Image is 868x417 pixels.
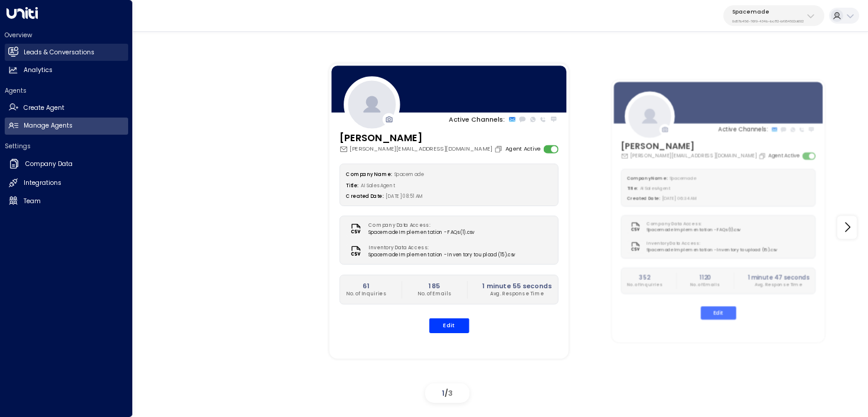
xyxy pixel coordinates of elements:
h2: Company Data [25,159,73,169]
h2: 1 minute 55 seconds [482,281,552,290]
p: Avg. Response Time [482,290,552,297]
h2: Settings [5,142,128,151]
label: Company Name: [627,175,668,181]
span: 1 [442,388,445,398]
span: Spacemade [394,171,423,177]
a: Create Agent [5,99,128,116]
label: Title: [627,185,638,191]
h2: Manage Agents [24,121,73,131]
span: [DATE] 06:34 AM [663,195,698,201]
label: Created Date: [346,193,383,200]
a: Integrations [5,175,128,192]
button: Copy [759,152,768,159]
label: Company Name: [346,171,391,177]
span: 3 [448,388,453,398]
label: Created Date: [627,195,660,201]
p: No. of Inquiries [627,281,663,288]
h3: [PERSON_NAME] [621,139,768,152]
p: Active Channels: [449,115,505,124]
span: Spacemade Implementation - Inventory to upload (15).csv [368,251,515,258]
h2: 185 [417,281,451,290]
p: Spacemade [732,8,804,15]
h2: 1 minute 47 seconds [748,273,810,281]
h2: 352 [627,273,663,281]
h2: 61 [346,281,386,290]
button: Spacemade0d57b456-76f9-434b-bc82-bf954502d602 [723,5,824,26]
span: [DATE] 08:51 AM [386,193,423,200]
span: AI Sales Agent [361,182,396,188]
label: Title: [346,182,358,188]
p: Active Channels: [719,125,768,133]
button: Edit [429,318,469,333]
button: Copy [494,145,505,153]
p: No. of Inquiries [346,290,386,297]
label: Agent Active [769,152,800,159]
h2: Analytics [24,66,53,75]
p: Avg. Response Time [748,281,810,288]
button: Edit [701,307,736,320]
p: No. of Emails [417,290,451,297]
a: Analytics [5,62,128,79]
div: [PERSON_NAME][EMAIL_ADDRESS][DOMAIN_NAME] [339,145,504,153]
a: Team [5,193,128,210]
span: AI Sales Agent [640,185,671,191]
a: Company Data [5,155,128,174]
div: / [425,383,469,403]
p: No. of Emails [690,281,720,288]
a: Manage Agents [5,118,128,135]
h2: Overview [5,31,128,40]
span: Spacemade [670,175,697,181]
h3: [PERSON_NAME] [339,131,504,145]
h2: 1120 [690,273,720,281]
label: Company Data Access: [647,220,738,227]
h2: Team [24,197,41,206]
span: Spacemade Implementation - FAQs (1).csv [368,229,474,236]
label: Inventory Data Access: [647,240,774,247]
span: Spacemade Implementation - Inventory to upload (15).csv [647,247,778,253]
span: Spacemade Implementation - FAQs (1).csv [647,227,741,233]
a: Leads & Conversations [5,44,128,61]
label: Inventory Data Access: [368,244,511,251]
h2: Agents [5,86,128,95]
div: [PERSON_NAME][EMAIL_ADDRESS][DOMAIN_NAME] [621,152,768,159]
h2: Create Agent [24,103,64,113]
label: Agent Active [505,145,540,153]
label: Company Data Access: [368,221,470,229]
p: 0d57b456-76f9-434b-bc82-bf954502d602 [732,19,804,24]
h2: Leads & Conversations [24,48,94,57]
h2: Integrations [24,178,61,188]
